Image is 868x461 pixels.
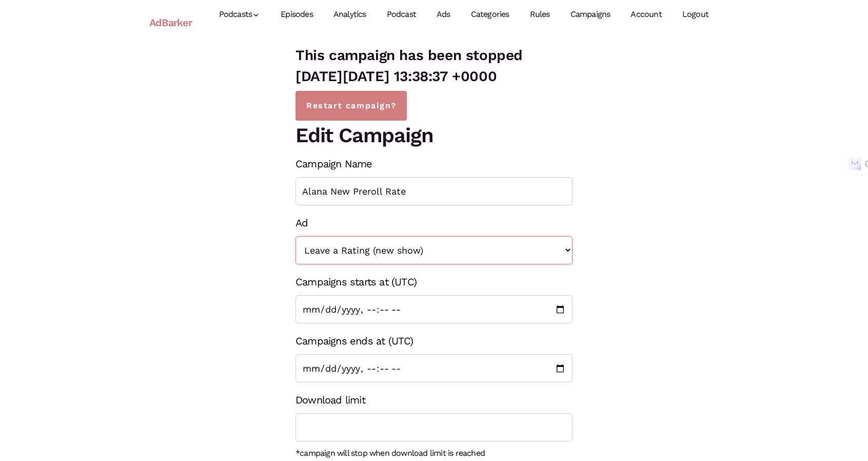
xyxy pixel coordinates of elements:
[295,273,417,291] label: Campaigns starts at (UTC)
[295,391,365,409] label: Download limit
[295,45,573,87] h3: This campaign has been stopped [DATE][DATE] 13:38:37 +0000
[295,121,573,150] h1: Edit Campaign
[149,11,192,34] a: AdBarker
[295,332,413,350] label: Campaigns ends at (UTC)
[295,214,308,232] label: Ad
[295,155,372,173] label: Campaign Name
[295,446,573,461] div: *campaign will stop when download limit is reached
[295,91,407,121] button: Restart campaign?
